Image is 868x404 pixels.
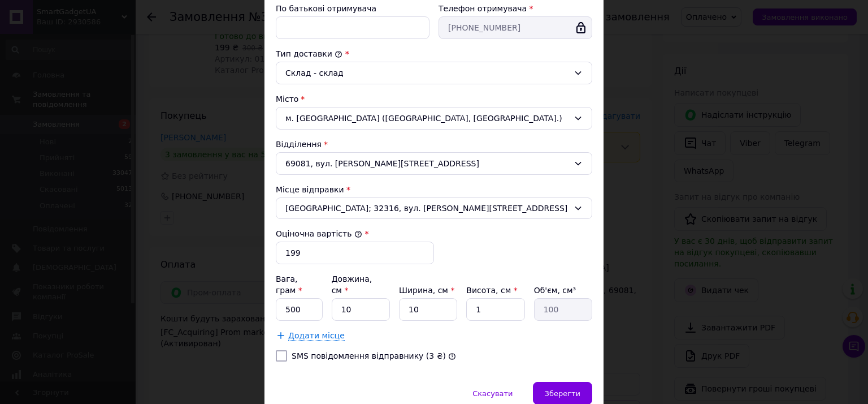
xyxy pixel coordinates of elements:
[472,389,513,398] span: Скасувати
[285,67,569,79] div: Склад - склад
[276,274,302,295] label: Вага, грам
[276,93,592,105] div: Місто
[534,285,592,296] div: Об'єм, см³
[292,351,446,360] label: SMS повідомлення відправнику (3 ₴)
[399,286,454,295] label: Ширина, см
[276,4,376,13] label: По батькові отримувача
[276,48,592,59] div: Тип доставки
[276,107,592,130] div: м. [GEOGRAPHIC_DATA] ([GEOGRAPHIC_DATA], [GEOGRAPHIC_DATA].)
[276,229,362,238] label: Оціночна вартість
[439,4,527,13] label: Телефон отримувача
[466,286,517,295] label: Висота, см
[439,16,592,39] input: +380
[285,203,569,214] span: [GEOGRAPHIC_DATA]; 32316, вул. [PERSON_NAME][STREET_ADDRESS]
[332,274,372,295] label: Довжина, см
[276,184,592,195] div: Місце відправки
[276,139,592,150] div: Відділення
[288,331,345,341] span: Додати місце
[276,152,592,175] div: 69081, вул. [PERSON_NAME][STREET_ADDRESS]
[545,389,580,398] span: Зберегти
